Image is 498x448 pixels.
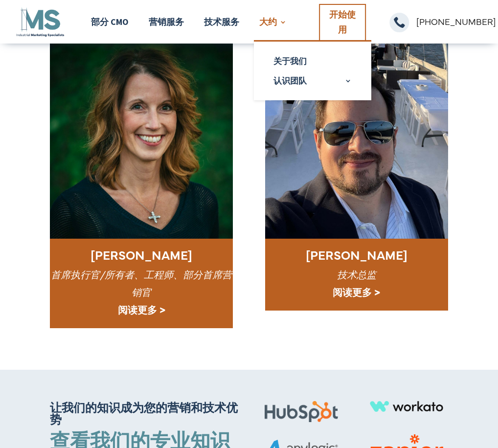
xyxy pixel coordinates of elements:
[149,3,184,41] a: 营销服务
[118,303,165,316] a: 阅读更多 >
[416,13,496,30] p: [PHONE_NUMBER]
[319,4,366,41] a: 开始使用
[337,268,376,281] em: 技术总监
[265,40,449,239] img: Joe-technology-director
[50,40,233,239] img: Suzanne OConnell
[370,401,443,412] img: Workato
[51,268,232,298] em: 首席执行官/所有者、工程师、部分首席营销官
[333,285,380,298] a: 阅读更多 >
[265,248,449,266] h3: [PERSON_NAME]
[265,401,338,422] img: hubspot_logo
[50,401,238,429] h5: 让我们的知识成为您的营销和技术优势
[259,3,287,41] a: 大约
[91,3,129,41] a: 部分 CMO
[264,71,362,90] a: 认识团队
[50,248,233,266] h3: [PERSON_NAME]
[204,3,239,41] a: 技术服务
[389,13,409,32] span: 
[264,51,362,71] a: 关于我们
